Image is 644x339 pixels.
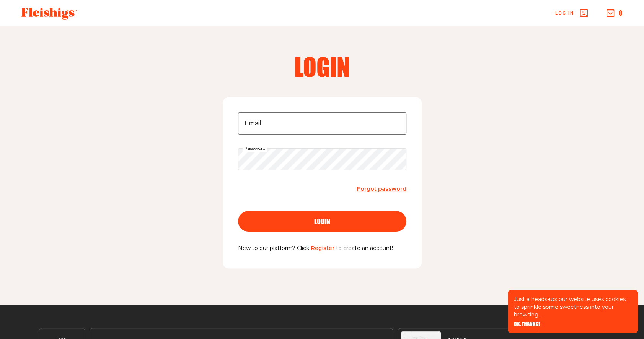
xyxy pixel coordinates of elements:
h2: Login [224,54,420,79]
label: Password [243,144,267,152]
p: New to our platform? Click to create an account! [238,244,406,253]
p: Just a heads-up: our website uses cookies to sprinkle some sweetness into your browsing. [514,295,632,318]
input: Password [238,148,406,170]
span: Log in [555,10,574,16]
a: Log in [555,9,588,17]
span: Forgot password [357,185,406,192]
a: Forgot password [357,184,406,194]
a: Register [311,245,334,251]
span: login [314,218,330,225]
button: OK, THANKS! [514,321,540,327]
button: 0 [607,9,623,17]
button: login [238,211,406,232]
input: Email [238,112,406,135]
